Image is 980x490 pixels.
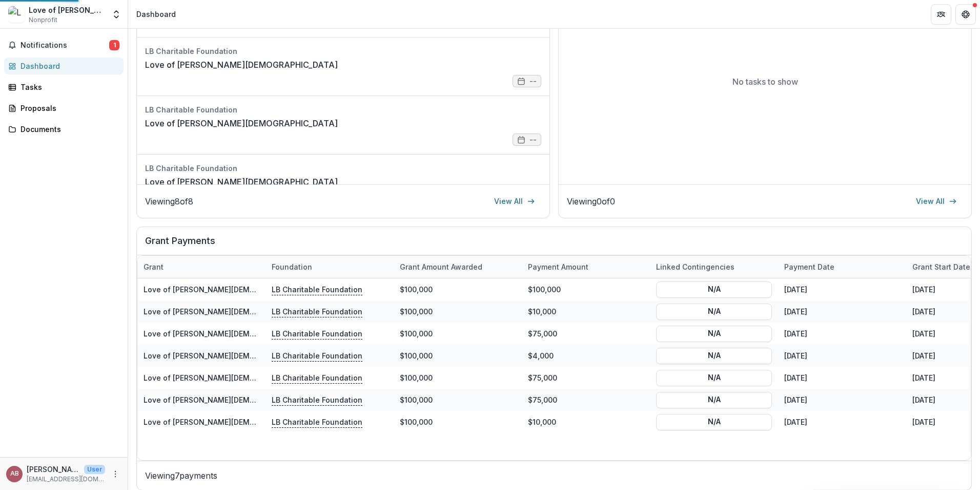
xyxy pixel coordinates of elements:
p: [PERSON_NAME] [27,464,80,475]
a: Love of [PERSON_NAME][DEMOGRAPHIC_DATA] [145,117,338,129]
a: Tasks [4,79,124,96]
div: Payment Amount [522,261,595,272]
div: Arthur Benjamin [10,470,19,477]
div: Payment date [778,256,906,278]
button: N/A [656,413,772,430]
img: Love of Christ Fellowship ( San Diego) [8,6,25,23]
button: N/A [656,391,772,408]
h2: Grant Payments [145,235,963,255]
div: [DATE] [778,411,906,433]
div: Proposals [21,103,115,114]
a: Love of [PERSON_NAME][DEMOGRAPHIC_DATA] [144,351,310,360]
div: Foundation [266,256,394,278]
div: Grant [137,261,170,272]
div: $100,000 [394,411,522,433]
button: N/A [656,325,772,342]
div: Payment Amount [522,256,650,278]
p: No tasks to show [732,76,798,88]
div: Grant amount awarded [394,261,488,272]
p: Viewing 8 of 8 [145,195,193,208]
div: $100,000 [394,389,522,411]
div: $75,000 [522,323,650,345]
a: Documents [4,121,124,138]
p: Viewing 0 of 0 [567,195,615,208]
p: LB Charitable Foundation [272,284,362,295]
div: Grant [137,256,266,278]
div: $100,000 [394,367,522,389]
div: $100,000 [394,323,522,345]
p: LB Charitable Foundation [272,350,362,361]
button: N/A [656,303,772,319]
div: [DATE] [778,323,906,345]
div: $75,000 [522,367,650,389]
a: Love of [PERSON_NAME][DEMOGRAPHIC_DATA] [144,395,310,404]
div: $100,000 [394,278,522,300]
button: N/A [656,281,772,297]
div: Documents [21,124,115,135]
div: Linked Contingencies [650,256,778,278]
div: [DATE] [778,389,906,411]
a: Love of [PERSON_NAME][DEMOGRAPHIC_DATA] [144,418,310,426]
div: $100,000 [394,300,522,323]
div: Dashboard [136,9,176,20]
div: $75,000 [522,389,650,411]
button: More [109,468,121,480]
div: Love of [PERSON_NAME][DEMOGRAPHIC_DATA] ( [GEOGRAPHIC_DATA]) [29,5,105,15]
div: $100,000 [394,345,522,367]
button: Partners [931,4,951,25]
div: $10,000 [522,411,650,433]
div: Dashboard [21,61,115,71]
div: $4,000 [522,345,650,367]
button: Notifications1 [4,37,124,53]
div: Tasks [21,82,115,92]
a: Love of [PERSON_NAME][DEMOGRAPHIC_DATA] [145,176,338,188]
div: Payment date [778,261,841,272]
a: Love of [PERSON_NAME][DEMOGRAPHIC_DATA] [144,307,310,316]
div: [DATE] [778,367,906,389]
a: Dashboard [4,58,124,74]
p: LB Charitable Foundation [272,372,362,383]
p: LB Charitable Foundation [272,306,362,317]
span: Notifications [21,41,109,50]
p: [EMAIL_ADDRESS][DOMAIN_NAME] [27,475,105,484]
a: Love of [PERSON_NAME][DEMOGRAPHIC_DATA] [144,373,310,382]
a: View All [488,193,541,210]
p: LB Charitable Foundation [272,394,362,405]
div: Linked Contingencies [650,261,741,272]
button: N/A [656,347,772,364]
nav: breadcrumb [132,7,180,22]
a: Love of [PERSON_NAME][DEMOGRAPHIC_DATA] [145,59,338,71]
a: View All [910,193,963,210]
button: Open entity switcher [109,4,124,25]
div: [DATE] [778,278,906,300]
a: Love of [PERSON_NAME][DEMOGRAPHIC_DATA] [144,329,310,338]
span: Nonprofit [29,15,57,25]
a: Proposals [4,100,124,117]
div: [DATE] [778,345,906,367]
button: N/A [656,369,772,386]
div: Grant amount awarded [394,256,522,278]
div: Foundation [266,261,318,272]
div: $100,000 [522,278,650,300]
button: Get Help [955,4,976,25]
div: Grant start date [906,261,976,272]
div: [DATE] [778,300,906,323]
p: LB Charitable Foundation [272,328,362,339]
div: $10,000 [522,300,650,323]
span: 1 [109,40,119,50]
p: User [84,465,105,474]
a: Love of [PERSON_NAME][DEMOGRAPHIC_DATA] [144,285,310,294]
p: LB Charitable Foundation [272,416,362,427]
p: Viewing 7 payments [145,469,963,482]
